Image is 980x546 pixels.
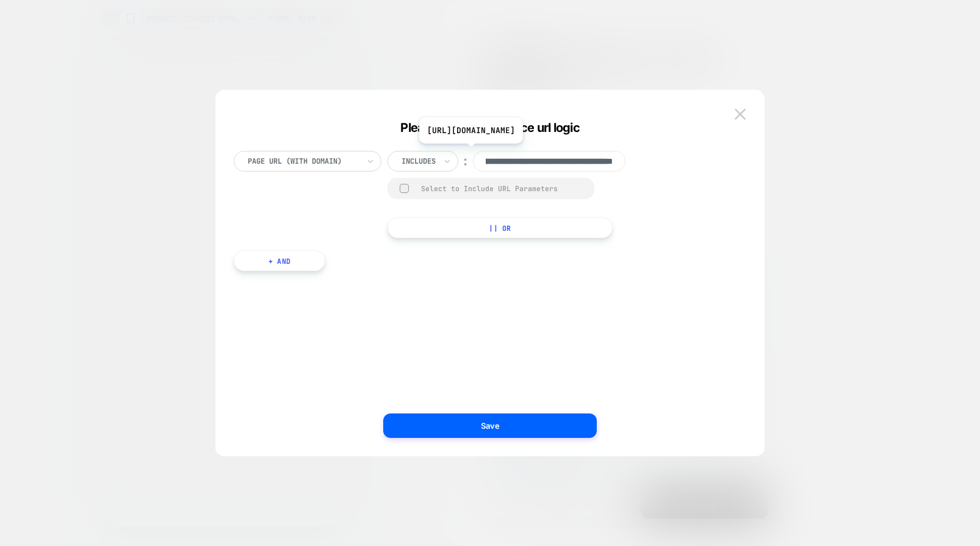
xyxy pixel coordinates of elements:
[383,413,597,438] button: Save
[421,184,582,193] div: Select to Include URL Parameters
[387,217,613,238] button: || Or
[735,109,746,119] img: close
[215,120,765,135] div: Please select the source url logic
[459,153,472,170] div: ︰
